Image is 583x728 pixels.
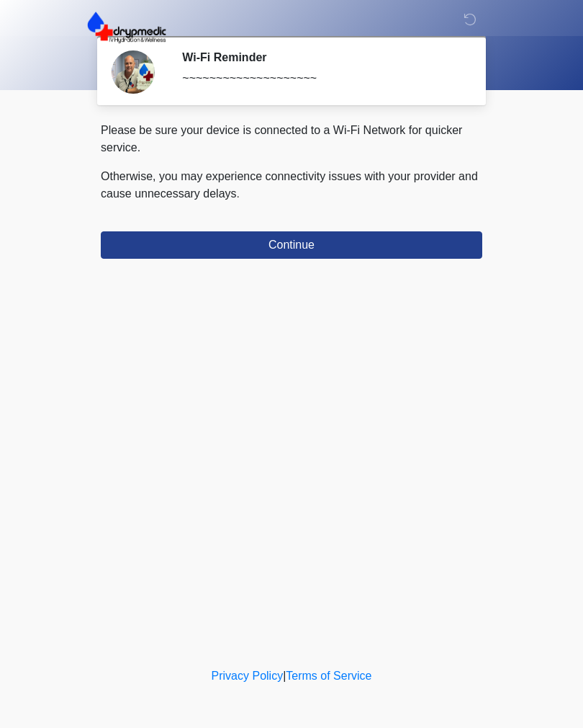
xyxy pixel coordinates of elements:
[101,231,482,259] button: Continue
[237,187,240,200] span: .
[101,168,482,203] p: Otherwise, you may experience connectivity issues with your provider and cause unnecessary delays
[182,50,461,64] h2: Wi-Fi Reminder
[101,122,482,156] p: Please be sure your device is connected to a Wi-Fi Network for quicker service.
[212,670,284,682] a: Privacy Policy
[283,670,286,682] a: |
[112,50,155,94] img: Agent Avatar
[86,11,167,44] img: DrypMedic IV Hydration & Wellness Logo
[182,70,461,87] div: ~~~~~~~~~~~~~~~~~~~~
[286,670,371,682] a: Terms of Service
